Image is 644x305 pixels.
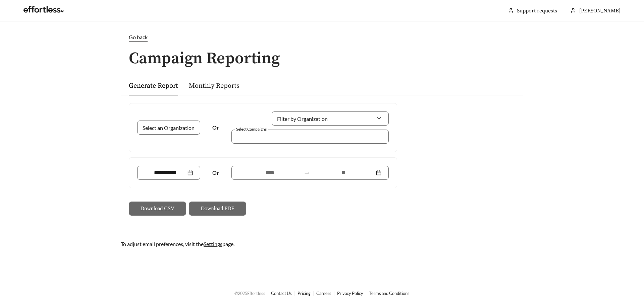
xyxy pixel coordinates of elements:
[271,291,292,296] a: Contact Us
[212,169,219,176] strong: Or
[337,291,363,296] a: Privacy Policy
[234,291,265,296] span: © 2025 Effortless
[129,82,178,90] a: Generate Report
[369,291,410,296] a: Terms and Conditions
[304,170,310,176] span: to
[129,34,148,40] span: Go back
[189,82,239,90] a: Monthly Reports
[121,33,523,42] a: Go back
[579,7,621,14] span: [PERSON_NAME]
[121,50,523,68] h1: Campaign Reporting
[121,241,234,247] span: To adjust email preferences, visit the page.
[316,291,331,296] a: Careers
[129,202,186,216] button: Download CSV
[298,291,311,296] a: Pricing
[212,124,219,131] strong: Or
[304,170,310,176] span: swap-right
[517,7,557,14] a: Support requests
[189,202,246,216] button: Download PDF
[204,241,222,247] a: Settings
